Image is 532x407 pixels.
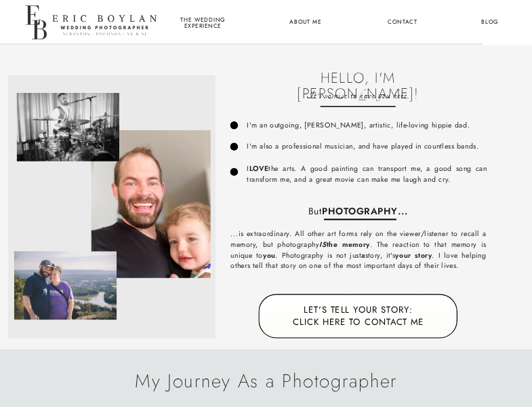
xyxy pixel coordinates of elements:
[474,17,506,28] a: Blog
[308,205,322,218] span: But
[322,205,398,218] b: PHOTOGRAPHY
[283,303,433,328] nav: Let's tell your story: Click here to Contact me
[361,250,365,260] b: a
[247,141,489,152] p: I'm also a professional musician, and have played in countless bands.
[283,303,433,328] a: Let's tell your story:Click here to Contact me
[247,120,527,130] p: I'm an outgoing, [PERSON_NAME], artistic, life-loving hippie dad.
[234,205,483,216] p: ...
[319,239,327,250] i: IS
[249,163,269,174] b: LOVE
[263,250,276,260] b: you
[386,17,419,28] a: Contact
[179,17,227,28] a: the wedding experience
[284,17,327,28] a: About Me
[247,163,487,185] p: I the arts. A good painting can transport me, a good song can transform me, and a great movie can...
[297,89,420,102] p: It's so nice to have you here.
[52,370,481,391] h2: My Journey As a Photographer
[319,239,370,250] b: the memory
[395,250,432,260] b: your story
[230,229,486,274] p: ...is extraordinary. All other art forms rely on the viewer/listener to recall a memory, but phot...
[297,70,420,83] h1: Hello, I'm [PERSON_NAME]!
